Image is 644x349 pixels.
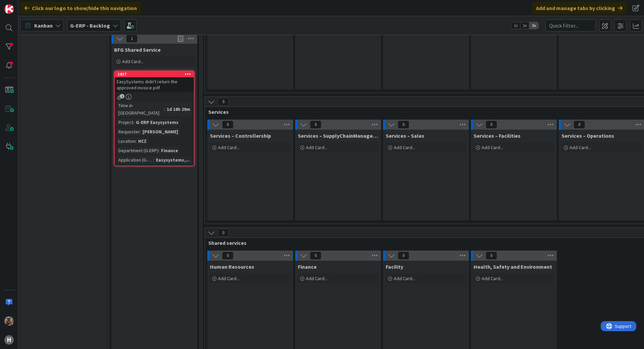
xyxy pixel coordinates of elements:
[218,144,239,150] span: Add Card...
[529,22,538,29] span: 3x
[115,77,194,92] div: EasySystems didn't return the approved invoice pdf
[394,144,415,150] span: Add Card...
[306,144,327,150] span: Add Card...
[218,98,229,106] span: 0
[70,22,110,29] b: G-ERP - Backlog
[34,21,53,30] span: Kanban
[20,2,141,14] div: Click our logo to show/hide this navigation
[398,252,409,260] span: 0
[298,132,378,139] span: Services – SupplyChainManagement
[486,121,497,129] span: 0
[545,19,596,32] input: Quick Filter...
[159,147,180,154] div: Finance
[126,35,138,43] span: 1
[117,156,153,164] div: Application (G-ERP)
[222,252,233,260] span: 0
[298,263,317,270] span: Finance
[570,144,591,150] span: Add Card...
[117,137,136,145] div: Location
[114,71,195,166] a: 1837EasySystems didn't return the approved invoice pdfTime in [GEOGRAPHIC_DATA]:1d 18h 29mProject...
[394,275,415,281] span: Add Card...
[117,128,140,135] div: Requester
[141,128,180,135] div: [PERSON_NAME]
[164,105,165,113] span: :
[115,71,194,77] div: 1837
[310,252,321,260] span: 0
[574,121,585,129] span: 0
[154,156,191,164] div: Easysystems,...
[153,156,154,164] span: :
[120,94,124,98] span: 1
[4,316,14,326] img: VK
[117,119,133,126] div: Project
[117,147,158,154] div: Department (G-ERP)
[386,263,403,270] span: Facility
[4,4,14,14] img: Visit kanbanzone.com
[486,252,497,260] span: 0
[474,263,552,270] span: Health, Safety and Environment
[4,335,14,345] div: H
[137,137,148,145] div: HCZ
[136,137,137,145] span: :
[114,46,161,53] span: BFG Shared Service
[532,2,627,14] div: Add and manage tabs by clicking
[165,105,192,113] div: 1d 18h 29m
[210,132,271,139] span: Services – Controllership
[117,102,164,117] div: Time in [GEOGRAPHIC_DATA]
[398,121,409,129] span: 0
[561,132,614,139] span: Services – Operations
[115,71,194,92] div: 1837EasySystems didn't return the approved invoice pdf
[140,128,141,135] span: :
[122,58,144,64] span: Add Card...
[14,1,31,9] span: Support
[520,22,529,29] span: 2x
[306,275,327,281] span: Add Card...
[218,275,239,281] span: Add Card...
[210,263,254,270] span: Human Resources
[134,119,180,126] div: G-ERP Easysystems
[158,147,159,154] span: :
[386,132,424,139] span: Services – Sales
[118,72,194,77] div: 1837
[511,22,520,29] span: 1x
[482,144,503,150] span: Add Card...
[218,229,229,237] span: 0
[222,121,233,129] span: 0
[133,119,134,126] span: :
[482,275,503,281] span: Add Card...
[310,121,321,129] span: 0
[474,132,521,139] span: Services – Facilities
